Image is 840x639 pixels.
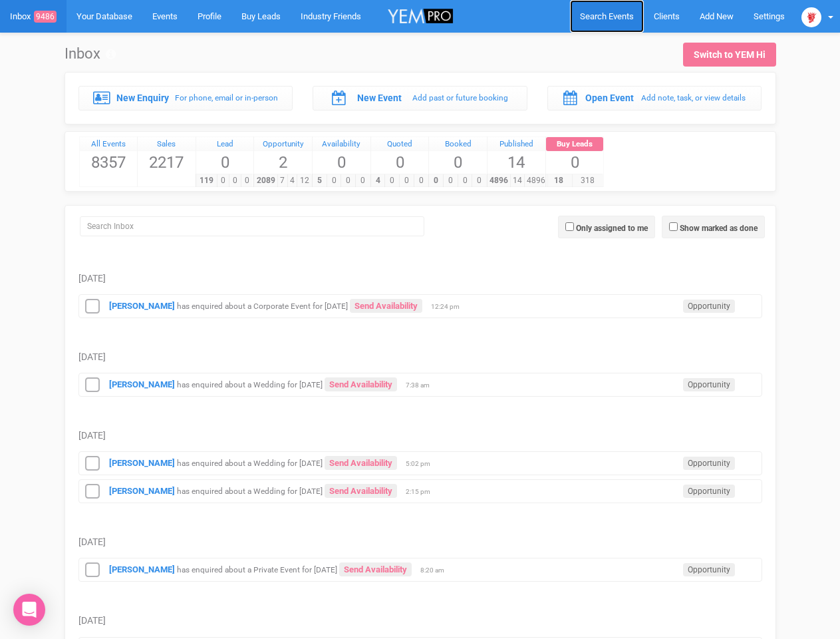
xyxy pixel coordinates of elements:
a: [PERSON_NAME] [109,458,175,468]
span: 0 [472,174,487,187]
label: Show marked as done [680,222,758,234]
span: 0 [384,174,400,187]
span: 0 [327,174,342,187]
a: Sales [138,137,196,152]
span: 5 [312,174,327,187]
span: 0 [313,151,370,174]
span: 4 [287,174,298,187]
span: 4896 [524,174,548,187]
span: 0 [355,174,370,187]
span: 4896 [487,174,511,187]
span: 5:02 pm [406,459,439,469]
small: has enquired about a Wedding for [DATE] [177,487,323,496]
span: 0 [546,151,604,174]
span: 2089 [253,174,278,187]
span: 14 [488,151,545,174]
small: For phone, email or in-person [175,93,278,103]
span: Opportunity [683,457,735,470]
span: Opportunity [683,378,735,391]
a: Buy Leads [546,137,604,152]
a: Send Availability [325,377,397,391]
input: Search Inbox [80,216,424,236]
span: 0 [229,174,241,187]
label: New Enquiry [116,91,169,105]
span: 2217 [138,151,196,174]
span: 7:38 am [406,381,439,390]
span: 18 [545,174,573,187]
span: 8357 [80,151,138,174]
small: has enquired about a Corporate Event for [DATE] [177,302,348,311]
span: 0 [196,151,254,174]
a: Availability [313,137,370,152]
span: 7 [277,174,288,187]
small: Add past or future booking [412,93,508,103]
label: New Event [357,91,402,105]
span: Clients [654,11,680,21]
a: Send Availability [325,484,397,498]
label: Open Event [585,91,634,105]
h1: Inbox [65,46,116,62]
small: Add note, task, or view details [641,93,746,103]
a: [PERSON_NAME] [109,486,175,496]
span: 0 [414,174,429,187]
span: 0 [458,174,473,187]
a: All Events [80,137,138,152]
span: 2 [254,151,312,174]
span: 9486 [34,11,57,23]
span: 0 [217,174,229,187]
a: Quoted [371,137,429,152]
a: Switch to YEM Hi [683,43,776,67]
a: Booked [429,137,487,152]
span: Opportunity [683,485,735,498]
span: 12:24 pm [431,302,464,312]
a: New Enquiry For phone, email or in-person [78,86,293,110]
small: has enquired about a Wedding for [DATE] [177,459,323,468]
small: has enquired about a Wedding for [DATE] [177,380,323,389]
span: Opportunity [683,300,735,313]
strong: [PERSON_NAME] [109,564,175,574]
span: 14 [510,174,525,187]
span: 0 [443,174,458,187]
span: 8:20 am [420,566,454,575]
a: [PERSON_NAME] [109,301,175,311]
span: 318 [572,174,604,187]
h5: [DATE] [78,352,762,362]
span: 2:15 pm [406,487,439,497]
a: Opportunity [254,137,312,152]
span: 0 [371,151,429,174]
div: Switch to YEM Hi [694,48,766,61]
span: Opportunity [683,563,735,576]
h5: [DATE] [78,274,762,284]
span: 0 [241,174,253,187]
a: Send Availability [325,456,397,470]
span: 0 [399,174,414,187]
a: Published [488,137,545,152]
span: 0 [341,174,356,187]
small: has enquired about a Private Event for [DATE] [177,565,337,574]
label: Only assigned to me [576,222,648,234]
span: 4 [370,174,386,187]
img: open-uri20250107-2-1pbi2ie [801,7,821,27]
a: Send Availability [339,562,412,576]
span: 119 [196,174,217,187]
a: Open Event Add note, task, or view details [547,86,762,110]
span: Add New [700,11,734,21]
a: Lead [196,137,254,152]
a: [PERSON_NAME] [109,379,175,389]
h5: [DATE] [78,616,762,626]
a: New Event Add past or future booking [313,86,527,110]
span: 0 [429,151,487,174]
